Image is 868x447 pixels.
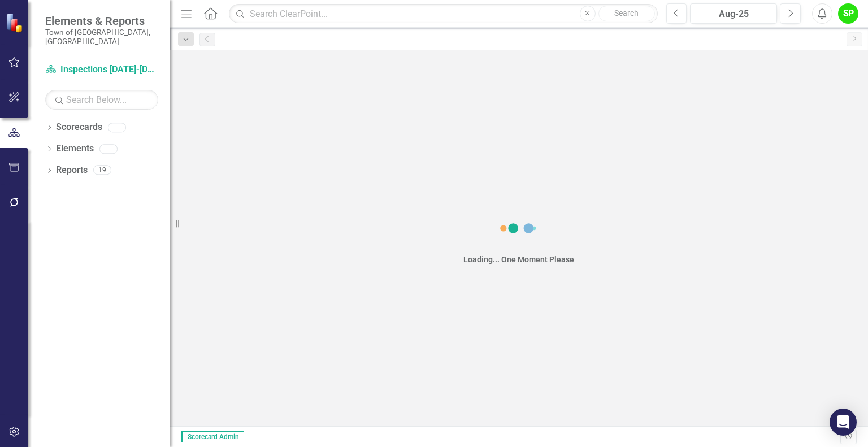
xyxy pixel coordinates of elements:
span: Elements & Reports [45,14,158,28]
button: Aug-25 [690,3,777,24]
div: Open Intercom Messenger [830,409,857,436]
input: Search Below... [45,90,158,110]
div: 19 [93,166,111,175]
button: Search [598,6,655,21]
a: Inspections [DATE]-[DATE] [45,63,158,76]
span: Search [614,8,639,18]
a: Scorecards [56,121,102,134]
input: Search ClearPoint... [229,4,657,24]
div: Loading... One Moment Please [463,254,574,265]
small: Town of [GEOGRAPHIC_DATA], [GEOGRAPHIC_DATA] [45,28,158,46]
div: Aug-25 [694,7,773,21]
a: Reports [56,164,88,177]
button: SP [838,3,858,24]
img: ClearPoint Strategy [6,12,25,32]
a: Elements [56,142,94,155]
span: Scorecard Admin [181,431,244,442]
